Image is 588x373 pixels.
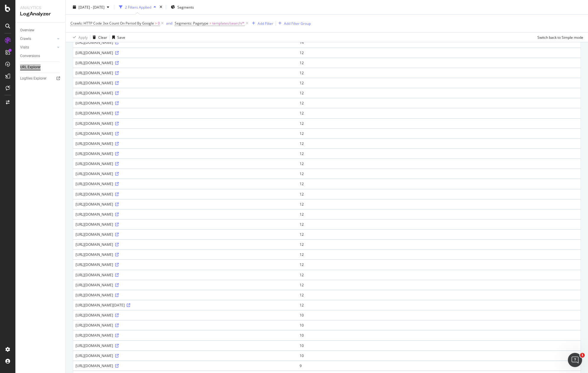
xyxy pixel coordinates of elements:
td: 12 [297,159,581,169]
div: [URL][DOMAIN_NAME][DATE] [75,303,295,308]
td: 12 [297,259,581,269]
div: [URL][DOMAIN_NAME] [75,161,295,166]
div: [URL][DOMAIN_NAME] [75,222,295,227]
button: Segments [168,2,196,12]
div: [URL][DOMAIN_NAME] [75,282,295,288]
a: URL Explorer [20,64,61,70]
td: 12 [297,118,581,128]
div: [URL][DOMAIN_NAME] [75,111,295,116]
td: 10 [297,340,581,351]
button: Switch back to Simple mode [535,33,583,42]
div: [URL][DOMAIN_NAME] [75,212,295,217]
div: Clear [98,35,107,40]
button: [DATE] - [DATE] [70,2,112,12]
div: Switch back to Simple mode [537,35,583,40]
div: Add Filter Group [284,21,311,26]
button: and [166,20,172,26]
span: templates/search/* [212,19,245,28]
td: 10 [297,310,581,320]
div: [URL][DOMAIN_NAME] [75,151,295,156]
td: 10 [297,351,581,361]
div: [URL][DOMAIN_NAME] [75,293,295,298]
td: 12 [297,128,581,138]
div: LogAnalyzer [20,11,61,17]
div: [URL][DOMAIN_NAME] [75,80,295,85]
div: [URL][DOMAIN_NAME] [75,363,295,368]
div: [URL][DOMAIN_NAME] [75,141,295,146]
div: [URL][DOMAIN_NAME] [75,272,295,277]
td: 12 [297,239,581,249]
div: [URL][DOMAIN_NAME] [75,91,295,96]
div: [URL][DOMAIN_NAME] [75,131,295,136]
td: 12 [297,88,581,98]
td: 12 [297,68,581,78]
span: 0 [158,19,160,28]
td: 9 [297,361,581,371]
div: URL Explorer [20,64,41,70]
div: times [158,4,163,10]
td: 14 [297,37,581,47]
div: [URL][DOMAIN_NAME] [75,101,295,106]
a: Overview [20,27,61,33]
div: and [166,21,172,26]
span: 1 [580,353,585,358]
button: Add Filter [250,20,273,27]
td: 12 [297,209,581,219]
td: 12 [297,199,581,209]
td: 12 [297,108,581,118]
td: 12 [297,290,581,300]
div: [URL][DOMAIN_NAME] [75,70,295,75]
div: [URL][DOMAIN_NAME] [75,40,295,45]
button: Apply [70,33,88,42]
td: 10 [297,330,581,340]
button: Add Filter Group [276,20,311,27]
div: Conversions [20,53,40,59]
div: Overview [20,27,34,33]
div: [URL][DOMAIN_NAME] [75,252,295,257]
td: 10 [297,320,581,330]
div: [URL][DOMAIN_NAME] [75,313,295,318]
button: Clear [90,33,107,42]
td: 12 [297,58,581,68]
div: Save [117,35,125,40]
div: [URL][DOMAIN_NAME] [75,343,295,348]
td: 12 [297,270,581,280]
a: Conversions [20,53,61,59]
td: 12 [297,219,581,229]
div: 2 Filters Applied [125,4,151,9]
td: 12 [297,189,581,199]
td: 12 [297,179,581,189]
iframe: Intercom live chat [568,353,582,367]
div: [URL][DOMAIN_NAME] [75,333,295,338]
div: [URL][DOMAIN_NAME] [75,262,295,267]
span: > [155,21,157,26]
td: 12 [297,280,581,290]
div: [URL][DOMAIN_NAME] [75,171,295,176]
a: Logfiles Explorer [20,75,61,82]
div: [URL][DOMAIN_NAME] [75,50,295,55]
td: 12 [297,78,581,88]
span: Segments: Pagetype [175,21,208,26]
div: [URL][DOMAIN_NAME] [75,353,295,358]
div: [URL][DOMAIN_NAME] [75,60,295,65]
button: 2 Filters Applied [117,2,158,12]
div: [URL][DOMAIN_NAME] [75,323,295,328]
a: Crawls [20,36,55,42]
div: Logfiles Explorer [20,75,46,82]
div: Analytics [20,5,61,11]
td: 12 [297,229,581,239]
div: Visits [20,44,29,51]
span: Crawls: HTTP Code 3xx Count On Period By Google [70,21,154,26]
td: 12 [297,138,581,148]
div: [URL][DOMAIN_NAME] [75,121,295,126]
td: 12 [297,148,581,159]
td: 12 [297,169,581,179]
div: Crawls [20,36,31,42]
div: [URL][DOMAIN_NAME] [75,192,295,197]
div: [URL][DOMAIN_NAME] [75,181,295,186]
span: = [209,21,211,26]
div: [URL][DOMAIN_NAME] [75,202,295,207]
td: 12 [297,98,581,108]
div: [URL][DOMAIN_NAME] [75,242,295,247]
div: [URL][DOMAIN_NAME] [75,232,295,237]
